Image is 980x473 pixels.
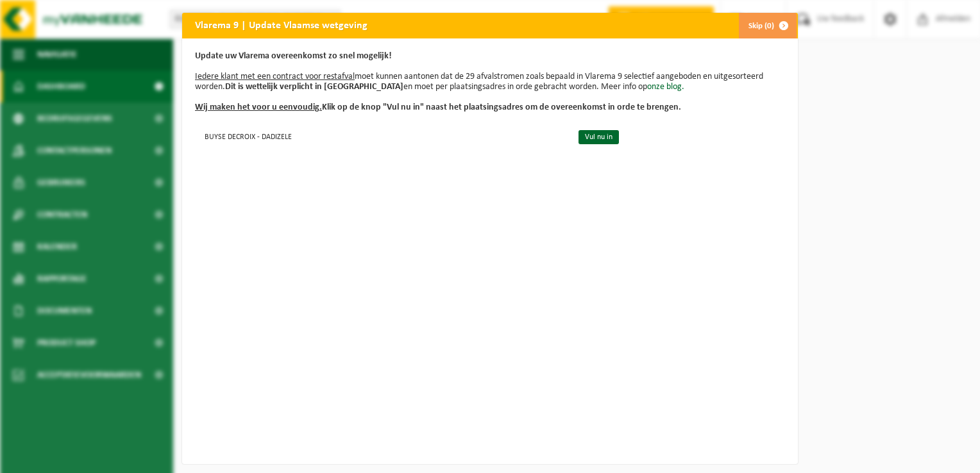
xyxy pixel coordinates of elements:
b: Dit is wettelijk verplicht in [GEOGRAPHIC_DATA] [225,82,403,92]
h2: Vlarema 9 | Update Vlaamse wetgeving [182,13,380,37]
button: Skip (0) [738,13,797,38]
a: Vul nu in [579,130,619,144]
a: onze blog. [647,82,684,92]
u: Iedere klant met een contract voor restafval [195,72,355,81]
u: Wij maken het voor u eenvoudig. [195,103,322,112]
td: BUYSE DECROIX - DADIZELE [195,126,568,147]
p: moet kunnen aantonen dat de 29 afvalstromen zoals bepaald in Vlarema 9 selectief aangeboden en ui... [195,51,785,113]
b: Update uw Vlarema overeenkomst zo snel mogelijk! [195,51,392,61]
b: Klik op de knop "Vul nu in" naast het plaatsingsadres om de overeenkomst in orde te brengen. [195,103,681,112]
